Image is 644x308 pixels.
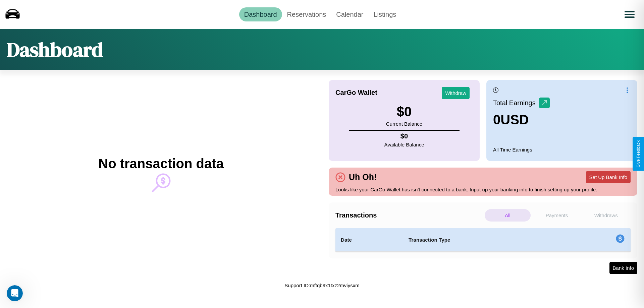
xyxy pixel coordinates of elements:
[384,140,424,149] p: Available Balance
[442,87,470,99] button: Withdraw
[386,119,422,128] p: Current Balance
[583,209,629,222] p: Withdraws
[409,236,561,244] h4: Transaction Type
[620,5,639,24] button: Open menu
[493,145,631,154] p: All Time Earnings
[609,262,637,274] button: Bank Info
[7,285,23,301] iframe: Intercom live chat
[493,112,550,127] h3: 0 USD
[98,156,223,171] h2: No transaction data
[335,228,631,252] table: simple table
[335,185,631,194] p: Looks like your CarGo Wallet has isn't connected to a bank. Input up your banking info to finish ...
[7,36,103,63] h1: Dashboard
[386,104,422,119] h3: $ 0
[284,281,359,290] p: Support ID: mftqb9x1txz2mviysxm
[493,97,539,109] p: Total Earnings
[282,7,331,21] a: Reservations
[331,7,368,21] a: Calendar
[335,211,483,219] h4: Transactions
[586,171,631,183] button: Set Up Bank Info
[341,236,398,244] h4: Date
[368,7,401,21] a: Listings
[534,209,580,222] p: Payments
[345,172,380,182] h4: Uh Oh!
[485,209,531,222] p: All
[636,140,641,168] div: Give Feedback
[384,132,424,140] h4: $ 0
[335,89,377,97] h4: CarGo Wallet
[239,7,282,21] a: Dashboard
